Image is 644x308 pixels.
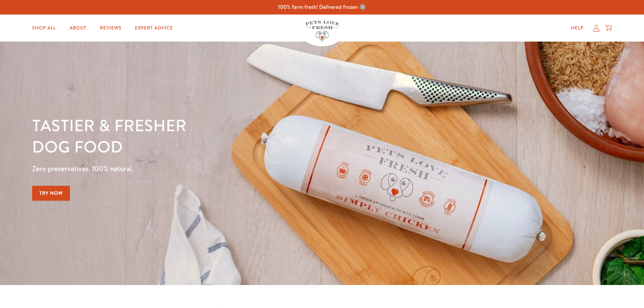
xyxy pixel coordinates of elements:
[305,21,339,41] img: Pets Love Fresh
[32,163,419,175] p: Zero preservatives. 100% natural.
[32,186,70,201] a: Try Now
[129,21,178,35] a: Expert Advice
[95,21,127,35] a: Reviews
[566,21,589,35] a: Help
[32,115,419,158] h1: Tastier & fresher dog food
[64,21,92,35] a: About
[27,21,61,35] a: Shop All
